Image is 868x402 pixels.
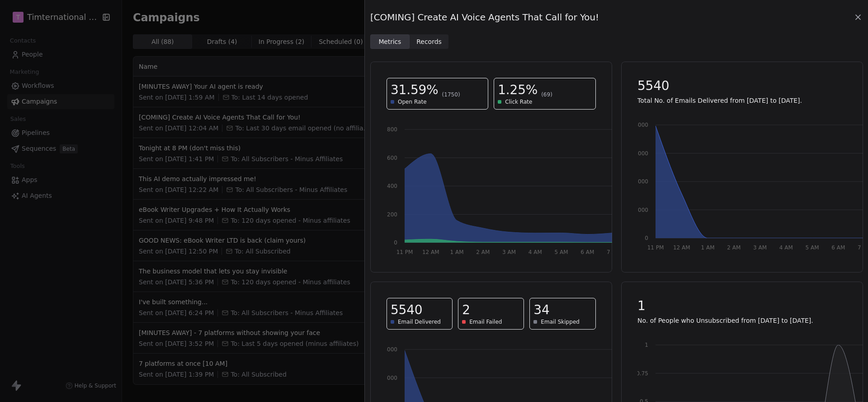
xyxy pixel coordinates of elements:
[634,207,648,213] tspan: 1000
[462,302,470,318] span: 2
[727,244,741,251] tspan: 2 AM
[387,126,397,133] tspan: 800
[637,316,847,325] p: No. of People who Unsubscribed from [DATE] to [DATE].
[398,98,427,105] span: Open Rate
[554,249,568,255] tspan: 5 AM
[636,370,648,377] tspan: 0.75
[533,302,549,318] span: 34
[476,249,490,255] tspan: 2 AM
[383,346,397,353] tspan: 4000
[779,244,793,251] tspan: 4 AM
[416,37,442,47] span: Records
[387,183,397,189] tspan: 400
[673,244,690,251] tspan: 12 AM
[541,91,552,98] span: (69)
[647,244,664,251] tspan: 11 PM
[422,249,439,255] tspan: 12 AM
[370,11,599,24] span: [COMING] Create AI Voice Agents That Call for You!
[607,249,620,255] tspan: 7 AM
[637,96,847,105] p: Total No. of Emails Delivered from [DATE] to [DATE].
[580,249,594,255] tspan: 6 AM
[391,82,439,98] span: 31.59%
[505,98,532,105] span: Click Rate
[450,249,463,255] tspan: 1 AM
[498,82,538,98] span: 1.25%
[398,318,441,325] span: Email Delivered
[391,302,422,318] span: 5540
[442,91,460,98] span: (1750)
[634,178,648,185] tspan: 2000
[387,155,397,161] tspan: 600
[701,244,714,251] tspan: 1 AM
[502,249,516,255] tspan: 3 AM
[645,235,648,241] tspan: 0
[634,122,648,128] tspan: 4000
[541,318,580,325] span: Email Skipped
[645,342,648,348] tspan: 1
[394,239,397,246] tspan: 0
[637,298,646,314] span: 1
[396,249,413,255] tspan: 11 PM
[831,244,845,251] tspan: 6 AM
[387,211,397,218] tspan: 200
[753,244,766,251] tspan: 3 AM
[637,78,669,94] span: 5540
[383,375,397,381] tspan: 3000
[805,244,819,251] tspan: 5 AM
[528,249,542,255] tspan: 4 AM
[469,318,502,325] span: Email Failed
[634,150,648,157] tspan: 3000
